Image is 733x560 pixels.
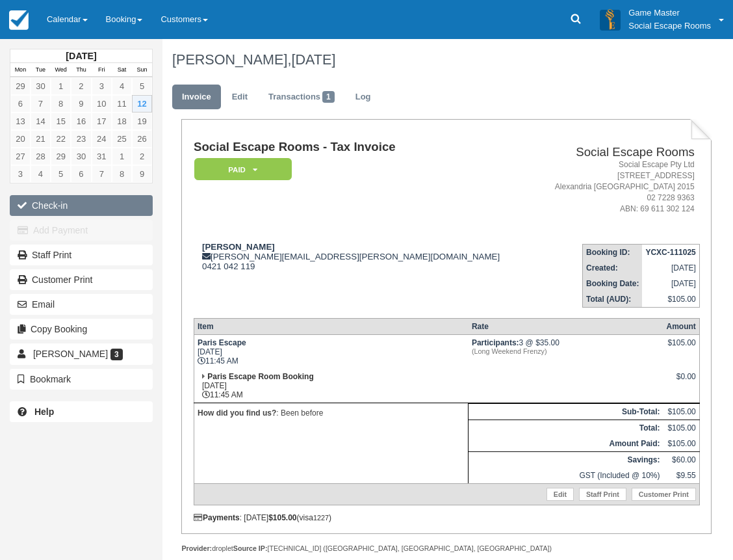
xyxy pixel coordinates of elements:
[539,146,695,159] h2: Social Escape Rooms
[112,77,132,95] a: 4
[10,245,153,265] a: Staff Print
[10,195,153,216] button: Check-in
[198,338,246,347] strong: Paris Escape
[346,85,381,110] a: Log
[71,165,91,183] a: 6
[71,77,91,95] a: 2
[10,130,31,148] a: 20
[663,403,699,420] td: $105.00
[663,318,699,334] th: Amount
[9,10,29,30] img: checkfront-main-nav-mini-logo.png
[132,77,152,95] a: 5
[469,334,663,369] td: 3 @ $35.00
[71,95,91,113] a: 9
[112,95,132,113] a: 11
[10,220,153,241] button: Add Payment
[51,148,71,165] a: 29
[268,513,296,522] strong: $105.00
[10,401,153,422] a: Help
[112,113,132,130] a: 18
[198,407,465,420] p: : Been before
[547,488,574,501] a: Edit
[92,95,112,113] a: 10
[51,77,71,95] a: 1
[112,165,132,183] a: 8
[202,242,275,252] strong: [PERSON_NAME]
[31,77,51,95] a: 30
[628,20,711,33] p: Social Escape Rooms
[233,544,268,552] strong: Source IP:
[642,291,699,308] td: $105.00
[10,148,31,165] a: 27
[132,95,152,113] a: 12
[666,338,695,358] div: $105.00
[472,347,660,355] em: (Long Weekend Frenzy)
[132,113,152,130] a: 19
[33,349,108,359] span: [PERSON_NAME]
[51,63,71,77] th: Wed
[31,165,51,183] a: 4
[172,85,221,110] a: Invoice
[132,63,152,77] th: Sun
[51,130,71,148] a: 22
[172,52,702,68] h1: [PERSON_NAME],
[10,77,31,95] a: 29
[539,159,695,215] address: Social Escape Pty Ltd [STREET_ADDRESS] Alexandria [GEOGRAPHIC_DATA] 2015 02 7228 9363 ABN: 69 611...
[194,140,534,154] h1: Social Escape Rooms - Tax Invoice
[663,420,699,436] td: $105.00
[469,468,663,484] td: GST (Included @ 10%)
[181,544,712,553] div: droplet [TECHNICAL_ID] ([GEOGRAPHIC_DATA], [GEOGRAPHIC_DATA], [GEOGRAPHIC_DATA])
[92,165,112,183] a: 7
[71,63,91,77] th: Thu
[194,318,468,334] th: Item
[632,488,696,501] a: Customer Print
[92,130,112,148] a: 24
[472,338,519,347] strong: Participants
[642,260,699,276] td: [DATE]
[194,158,292,181] em: Paid
[31,113,51,130] a: 14
[132,165,152,183] a: 9
[291,51,335,68] span: [DATE]
[583,260,643,276] th: Created:
[71,148,91,165] a: 30
[194,369,468,403] td: [DATE] 11:45 AM
[628,7,711,20] p: Game Master
[112,130,132,148] a: 25
[92,77,112,95] a: 3
[194,242,534,271] div: [PERSON_NAME][EMAIL_ADDRESS][PERSON_NAME][DOMAIN_NAME] 0421 042 119
[600,9,621,30] img: A3
[663,468,699,484] td: $9.55
[34,407,54,417] b: Help
[583,244,643,260] th: Booking ID:
[10,113,31,130] a: 13
[469,403,663,420] th: Sub-Total:
[51,165,71,183] a: 5
[132,130,152,148] a: 26
[31,130,51,148] a: 21
[645,248,695,257] strong: YCXC-111025
[469,451,663,468] th: Savings:
[92,148,112,165] a: 31
[663,436,699,452] td: $105.00
[10,165,31,183] a: 3
[194,334,468,369] td: [DATE] 11:45 AM
[51,113,71,130] a: 15
[71,113,91,130] a: 16
[469,318,663,334] th: Rate
[181,544,212,552] strong: Provider:
[469,436,663,452] th: Amount Paid:
[66,51,96,61] strong: [DATE]
[313,514,329,522] small: 1227
[663,451,699,468] td: $60.00
[194,157,287,181] a: Paid
[10,294,153,315] button: Email
[222,85,257,110] a: Edit
[322,91,335,103] span: 1
[92,63,112,77] th: Fri
[31,148,51,165] a: 28
[579,488,626,501] a: Staff Print
[132,148,152,165] a: 2
[259,85,344,110] a: Transactions1
[194,513,240,522] strong: Payments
